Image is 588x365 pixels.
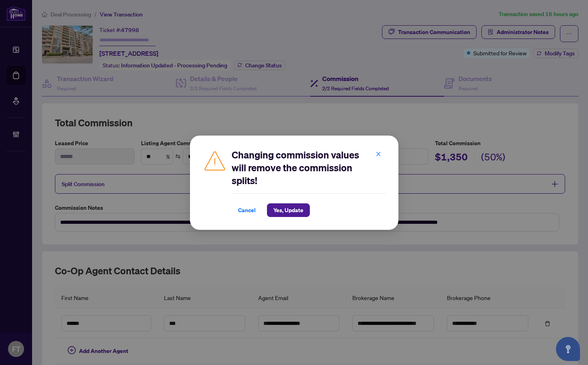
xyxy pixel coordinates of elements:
[232,148,386,187] h2: Changing commission values will remove the commission splits!
[556,337,580,361] button: Open asap
[232,203,262,217] button: Cancel
[376,151,381,157] span: close
[267,203,310,217] button: Yes, Update
[273,204,303,217] span: Yes, Update
[238,204,256,217] span: Cancel
[203,148,227,172] img: Caution Icon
